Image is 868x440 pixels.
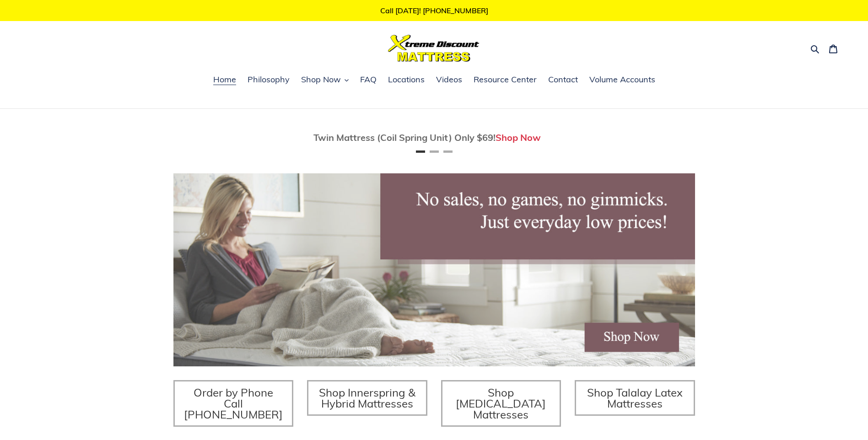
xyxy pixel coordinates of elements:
a: Shop Innerspring & Hybrid Mattresses [307,380,427,416]
a: Shop Now [496,132,541,143]
span: Shop Now [301,74,341,85]
a: Locations [383,73,429,87]
img: herobannermay2022-1652879215306_1200x.jpg [173,173,695,366]
a: Philosophy [243,73,294,87]
a: Home [209,73,241,87]
span: Shop Innerspring & Hybrid Mattresses [319,386,415,410]
button: Page 2 [430,150,439,153]
button: Page 1 [416,150,425,153]
span: Philosophy [248,74,290,85]
span: Volume Accounts [589,74,655,85]
span: Twin Mattress (Coil Spring Unit) Only $69! [313,132,496,143]
button: Page 3 [443,150,453,153]
span: Shop Talalay Latex Mattresses [587,386,683,410]
span: Home [213,74,236,85]
a: Resource Center [469,73,541,87]
span: Contact [548,74,578,85]
a: Shop Talalay Latex Mattresses [575,380,695,416]
a: Volume Accounts [585,73,660,87]
span: Order by Phone Call [PHONE_NUMBER] [184,386,283,421]
a: Contact [544,73,582,87]
a: Shop [MEDICAL_DATA] Mattresses [441,380,561,427]
a: Order by Phone Call [PHONE_NUMBER] [173,380,294,427]
span: Shop [MEDICAL_DATA] Mattresses [456,386,546,421]
span: Videos [436,74,462,85]
img: Xtreme Discount Mattress [388,35,480,62]
span: Locations [388,74,425,85]
span: FAQ [360,74,377,85]
a: FAQ [356,73,381,87]
button: Shop Now [297,73,353,87]
a: Videos [431,73,467,87]
span: Resource Center [474,74,537,85]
